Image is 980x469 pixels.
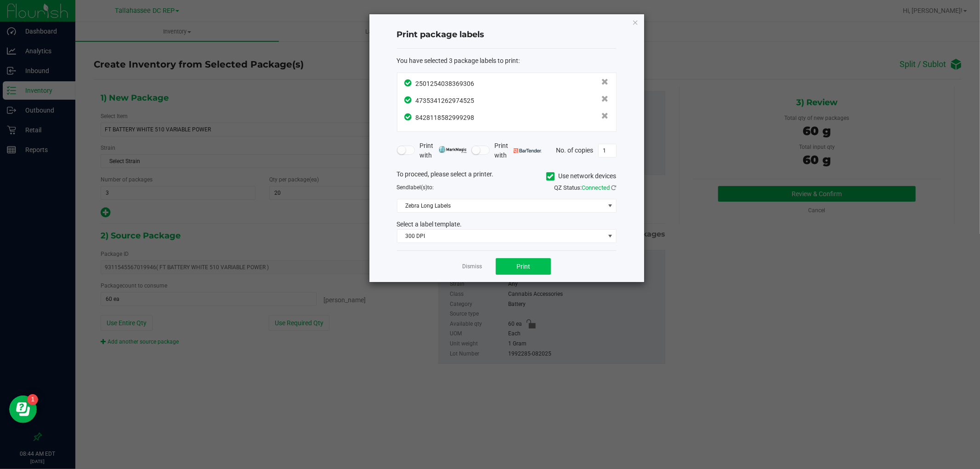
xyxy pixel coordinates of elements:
span: In Sync [405,78,414,88]
span: No. of copies [556,146,594,153]
span: Print with [419,141,467,160]
img: bartender.png [514,148,542,153]
span: Print [516,263,530,270]
button: Print [496,258,551,275]
span: In Sync [405,95,414,105]
span: 2501254038369306 [416,80,475,87]
div: Select a label template. [390,220,623,229]
div: : [397,56,617,66]
span: You have selected 3 package labels to print [397,57,519,64]
a: Dismiss [462,263,482,271]
span: 4735341262974525 [416,97,475,104]
iframe: Resource center unread badge [27,394,38,405]
span: label(s) [409,184,428,191]
span: Send to: [397,184,434,191]
span: QZ Status: [555,184,617,191]
span: 300 DPI [397,230,605,243]
span: Zebra Long Labels [397,199,605,212]
div: To proceed, please select a printer. [390,170,623,183]
label: Use network devices [546,171,617,181]
span: Connected [582,184,610,191]
span: Print with [494,141,542,160]
h4: Print package labels [397,29,617,41]
img: mark_magic_cybra.png [439,146,467,153]
iframe: Resource center [9,396,37,423]
span: In Sync [405,112,414,122]
span: 8428118582999298 [416,114,475,121]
